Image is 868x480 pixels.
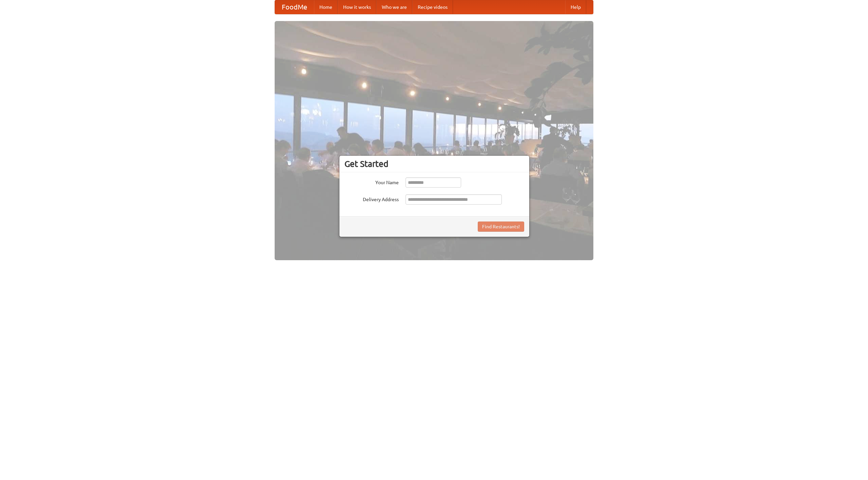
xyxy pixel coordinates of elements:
label: Delivery Address [344,194,399,203]
a: Home [314,0,338,14]
a: Recipe videos [412,0,453,14]
h3: Get Started [344,159,524,169]
label: Your Name [344,177,399,186]
a: FoodMe [275,0,314,14]
a: How it works [338,0,376,14]
button: Find Restaurants! [478,222,524,232]
a: Who we are [376,0,412,14]
a: Help [565,0,586,14]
